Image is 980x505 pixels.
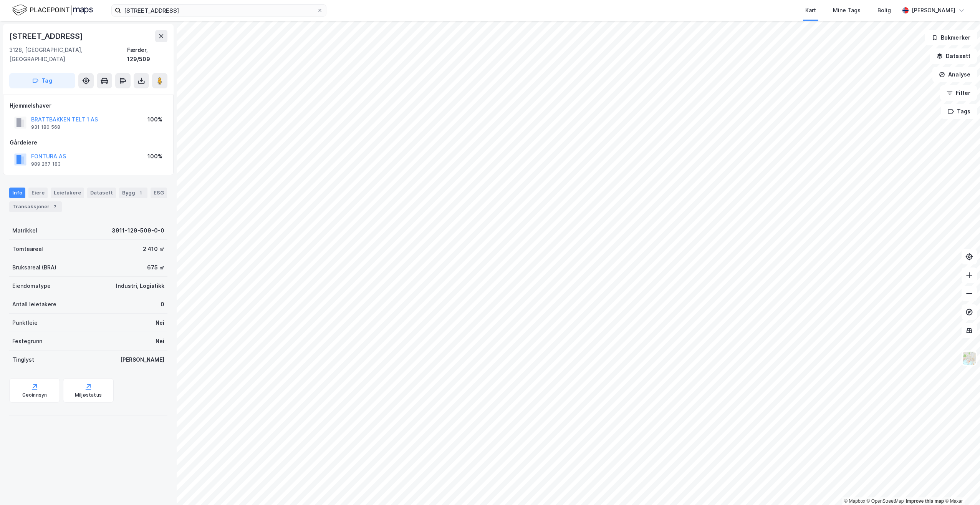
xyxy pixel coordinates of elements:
button: Tag [9,73,75,88]
div: Miljøstatus [75,392,102,398]
div: Mine Tags [833,6,861,15]
div: 7 [51,203,59,211]
div: Bruksareal (BRA) [12,263,56,272]
div: 0 [161,300,164,309]
div: Bygg [119,188,147,198]
button: Bokmerker [925,30,977,45]
div: 100% [147,115,162,124]
div: Antall leietakere [12,300,56,309]
a: Mapbox [844,498,865,504]
div: Matrikkel [12,226,37,235]
div: 3911-129-509-0-0 [112,226,164,235]
div: Bolig [877,6,891,15]
div: Hjemmelshaver [10,101,167,110]
div: Geoinnsyn [22,392,47,398]
div: Festegrunn [12,337,42,346]
button: Tags [941,104,977,119]
div: Info [9,188,25,198]
div: [PERSON_NAME] [120,355,164,364]
div: Kontrollprogram for chat [942,468,980,505]
div: [PERSON_NAME] [912,6,955,15]
div: Transaksjoner [9,201,62,212]
button: Datasett [930,48,977,64]
div: Gårdeiere [10,138,167,147]
div: Leietakere [51,188,84,198]
div: Punktleie [12,318,38,327]
div: Tomteareal [12,244,43,254]
div: ESG [151,188,167,198]
div: Færder, 129/509 [127,45,167,64]
a: OpenStreetMap [867,498,904,504]
div: Industri, Logistikk [116,281,164,291]
div: 100% [147,152,162,161]
img: Z [962,351,977,365]
div: 3128, [GEOGRAPHIC_DATA], [GEOGRAPHIC_DATA] [9,45,127,64]
div: 931 180 568 [31,124,60,130]
div: Eiere [28,188,48,198]
div: 989 267 183 [31,161,61,167]
input: Søk på adresse, matrikkel, gårdeiere, leietakere eller personer [121,5,317,16]
div: Tinglyst [12,355,34,364]
div: [STREET_ADDRESS] [9,30,84,42]
div: 675 ㎡ [147,263,164,272]
iframe: Chat Widget [942,468,980,505]
div: Datasett [87,188,116,198]
button: Analyse [932,67,977,82]
a: Improve this map [906,498,944,504]
button: Filter [940,85,977,101]
div: 2 410 ㎡ [143,244,164,254]
div: Nei [156,318,164,327]
div: Nei [156,337,164,346]
div: Eiendomstype [12,281,51,291]
img: logo.f888ab2527a4732fd821a326f86c7f29.svg [12,3,93,17]
div: Kart [805,6,816,15]
div: 1 [137,189,144,197]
